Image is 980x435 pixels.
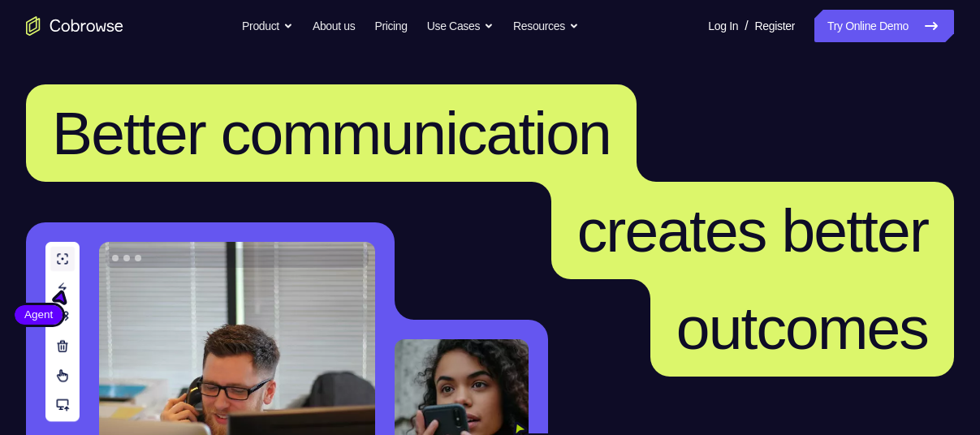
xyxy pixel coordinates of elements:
[313,10,355,42] a: About us
[676,294,928,362] span: outcomes
[745,16,748,36] span: /
[26,16,123,36] a: Go to the home page
[577,196,928,265] span: creates better
[513,10,579,42] button: Resources
[814,10,954,42] a: Try Online Demo
[52,99,611,167] span: Better communication
[427,10,494,42] button: Use Cases
[755,10,795,42] a: Register
[374,10,407,42] a: Pricing
[708,10,738,42] a: Log In
[242,10,293,42] button: Product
